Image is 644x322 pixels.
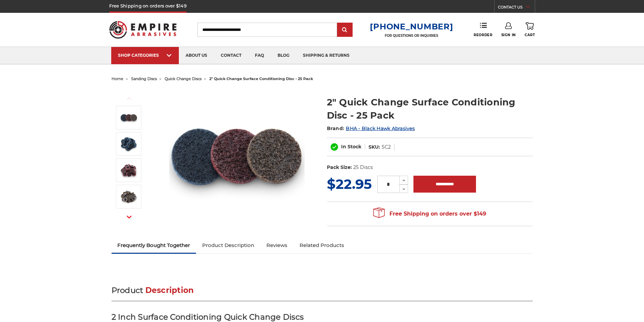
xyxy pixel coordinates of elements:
p: FOR QUESTIONS OR INQUIRIES [370,33,453,38]
a: [PHONE_NUMBER] [370,22,453,31]
dd: 25 Discs [353,164,373,171]
dt: SKU: [368,144,380,151]
h1: 2" Quick Change Surface Conditioning Disc - 25 Pack [327,96,533,122]
a: contact [214,47,248,64]
span: Free Shipping on orders over $149 [373,207,486,221]
span: Sign In [501,33,516,37]
a: quick change discs [165,76,201,81]
span: $22.95 [327,176,372,192]
a: BHA - Black Hawk Abrasives [346,125,415,131]
input: Submit [338,23,352,37]
a: Frequently Bought Together [112,238,196,253]
a: CONTACT US [498,3,535,13]
img: Black Hawk Abrasives 2 inch quick change disc for surface preparation on metals [169,89,305,224]
img: Black Hawk Abrasives' blue surface conditioning disc, 2-inch quick change, 280-360 grit fine texture [120,135,137,152]
span: Product [112,286,143,295]
span: Description [145,286,194,295]
div: SHOP CATEGORIES [118,53,172,58]
a: faq [248,47,271,64]
a: Reorder [474,22,492,37]
span: Cart [525,33,535,37]
a: shipping & returns [296,47,356,64]
img: Black Hawk Abrasives' red surface conditioning disc, 2-inch quick change, 100-150 grit medium tex... [120,162,137,179]
dt: Pack Size: [327,164,352,171]
dd: SC2 [382,144,391,151]
button: Previous [121,91,137,106]
a: about us [179,47,214,64]
a: blog [271,47,296,64]
span: 2" quick change surface conditioning disc - 25 pack [209,76,313,81]
a: sanding discs [131,76,157,81]
img: Black Hawk Abrasives 2 inch quick change disc for surface preparation on metals [120,109,137,126]
a: Related Products [293,238,350,253]
span: Reorder [474,33,492,37]
img: Empire Abrasives [109,17,177,43]
a: Product Description [196,238,260,253]
button: Next [121,210,137,224]
span: Brand: [327,125,344,131]
a: Cart [525,22,535,37]
span: In Stock [341,144,361,150]
a: Reviews [260,238,293,253]
img: Black Hawk Abrasives' tan surface conditioning disc, 2-inch quick change, 60-80 grit coarse texture. [120,188,137,205]
a: home [112,76,123,81]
